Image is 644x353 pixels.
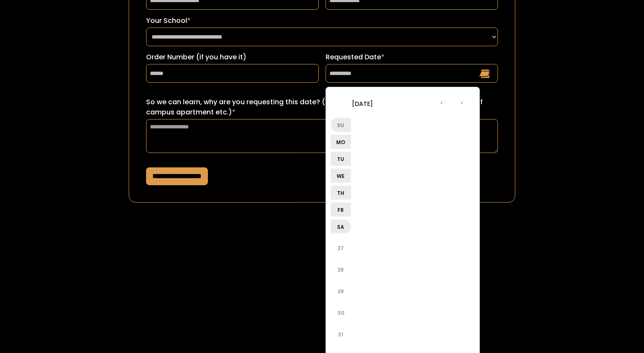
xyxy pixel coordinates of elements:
[331,118,351,132] li: Su
[331,324,351,345] li: 31
[331,220,351,233] li: Sa
[331,186,351,200] li: Th
[331,303,351,323] li: 30
[452,92,472,112] li: ›
[146,97,498,117] label: So we can learn, why are you requesting this date? (ex: sorority recruitment, lease turn over for...
[431,92,452,112] li: ‹
[331,259,351,280] li: 28
[331,152,351,166] li: Tu
[146,52,318,62] label: Order Number (if you have it)
[146,16,498,26] label: Your School
[326,52,498,62] label: Requested Date
[331,169,351,183] li: We
[331,281,351,301] li: 29
[331,238,351,258] li: 27
[331,135,351,149] li: Mo
[331,93,394,114] li: [DATE]
[331,203,351,217] li: Fr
